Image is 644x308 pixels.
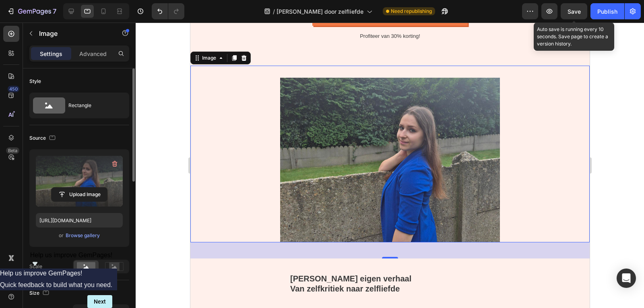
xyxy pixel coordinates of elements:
[39,29,107,38] p: Image
[3,3,60,19] button: 7
[79,50,107,58] p: Advanced
[53,6,56,16] p: 7
[30,252,113,269] button: Show survey - Help us improve GemPages!
[568,8,581,15] span: Save
[152,3,184,19] div: Undo/Redo
[65,232,100,240] button: Browse gallery
[617,269,636,288] div: Open Intercom Messenger
[597,7,617,16] div: Publish
[273,7,275,16] span: /
[29,133,57,144] div: Source
[68,96,118,115] div: Rectangle
[66,232,100,239] div: Browse gallery
[59,231,64,240] span: or
[40,50,62,58] p: Settings
[561,3,587,19] button: Save
[51,187,107,202] button: Upload Image
[391,8,432,15] span: Need republishing
[36,213,123,227] input: https://example.com/image.jpg
[190,23,590,308] iframe: Design area
[8,86,19,92] div: 450
[30,252,113,258] span: Help us improve GemPages!
[29,78,41,85] div: Style
[277,7,363,16] span: [PERSON_NAME] door zelfliefde
[590,3,624,19] button: Publish
[6,147,19,154] div: Beta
